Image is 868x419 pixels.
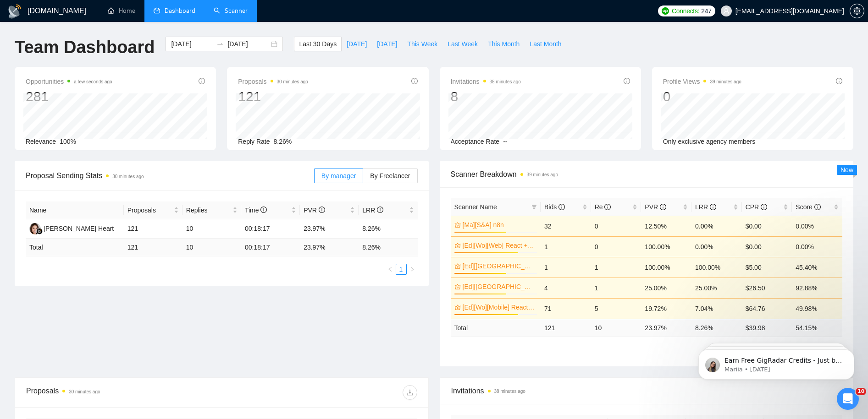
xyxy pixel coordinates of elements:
[299,39,337,49] span: Last 30 Days
[463,240,536,250] a: [Ed][Wo][Web] React + Next.js
[591,278,641,298] td: 1
[454,242,461,249] span: crown
[541,319,591,337] td: 121
[463,261,536,271] a: [Ed][[GEOGRAPHIC_DATA]][Web] Modern Fullstack
[124,201,182,219] th: Proposals
[663,88,741,105] div: 0
[641,298,691,319] td: 19.72%
[214,7,248,15] a: searchScanner
[796,203,820,211] span: Score
[850,4,864,18] button: setting
[182,219,241,239] td: 10
[792,278,842,298] td: 92.88%
[407,264,418,275] button: right
[154,7,160,14] span: dashboard
[544,203,565,211] span: Bids
[541,257,591,278] td: 1
[29,223,41,234] img: KH
[792,257,842,278] td: 45.40%
[695,203,716,211] span: LRR
[238,88,308,105] div: 121
[171,39,213,49] input: Start date
[15,37,155,58] h1: Team Dashboard
[372,37,402,51] button: [DATE]
[541,278,591,298] td: 4
[742,257,792,278] td: $5.00
[377,207,383,213] span: info-circle
[531,204,537,210] span: filter
[527,172,558,177] time: 39 minutes ago
[856,388,866,395] span: 10
[645,203,666,211] span: PVR
[463,302,536,312] a: [Ed][Wo][Mobile] React Native
[238,76,308,87] span: Proposals
[792,319,842,337] td: 54.15 %
[742,236,792,257] td: $0.00
[451,169,843,180] span: Scanner Breakdown
[701,6,711,16] span: 247
[483,37,525,51] button: This Month
[641,319,691,337] td: 23.97 %
[742,216,792,236] td: $0.00
[454,304,461,310] span: crown
[792,298,842,319] td: 49.98%
[385,264,396,275] button: left
[595,203,611,211] span: Re
[814,204,821,210] span: info-circle
[7,4,22,19] img: logo
[541,236,591,257] td: 1
[362,207,383,214] span: LRR
[396,264,406,274] a: 1
[44,223,114,234] div: [PERSON_NAME] Heart
[742,319,792,337] td: $ 39.98
[792,216,842,236] td: 0.00%
[494,389,525,394] time: 38 minutes ago
[294,37,342,51] button: Last 30 Days
[407,39,437,49] span: This Week
[304,207,325,214] span: PVR
[850,7,864,15] span: setting
[403,389,417,396] span: download
[29,224,114,232] a: KH[PERSON_NAME] Heart
[186,205,231,215] span: Replies
[26,138,56,145] span: Relevance
[672,6,699,16] span: Connects:
[451,88,521,105] div: 8
[108,7,135,15] a: homeHome
[124,219,182,239] td: 121
[691,278,742,298] td: 25.00%
[370,172,410,180] span: By Freelancer
[409,267,415,272] span: right
[442,37,483,51] button: Last Week
[490,79,521,84] time: 38 minutes ago
[69,389,100,394] time: 30 minutes ago
[710,79,741,84] time: 39 minutes ago
[451,319,541,337] td: Total
[26,385,221,400] div: Proposals
[641,236,691,257] td: 100.00%
[641,278,691,298] td: 25.00%
[840,166,853,174] span: New
[604,204,611,210] span: info-circle
[112,174,144,179] time: 30 minutes ago
[591,236,641,257] td: 0
[503,138,507,145] span: --
[591,216,641,236] td: 0
[463,282,536,292] a: [Ed][[GEOGRAPHIC_DATA]][Web] React + Next.js
[451,138,500,145] span: Acceptance Rate
[241,219,300,239] td: 00:18:17
[342,37,372,51] button: [DATE]
[463,220,536,230] a: [Ma][S&A] n8n
[837,388,859,410] iframe: Intercom live chat
[641,257,691,278] td: 100.00%
[387,267,393,272] span: left
[403,385,417,400] button: download
[182,239,241,256] td: 10
[127,205,172,215] span: Proposals
[591,298,641,319] td: 5
[396,264,407,275] li: 1
[451,385,842,397] span: Invitations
